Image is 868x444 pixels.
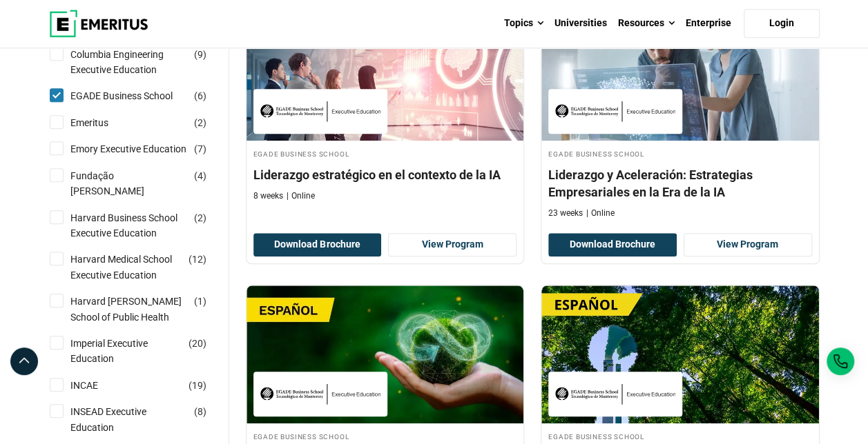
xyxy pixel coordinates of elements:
[194,88,206,103] span: ( )
[194,115,206,130] span: ( )
[253,190,283,202] p: 8 weeks
[247,3,524,209] a: Leadership Course by EGADE Business School - EGADE Business School EGADE Business School Liderazg...
[548,430,812,442] h4: EGADE Business School
[548,208,583,219] p: 23 weeks
[70,336,215,367] a: Imperial Executive Education
[192,254,203,265] span: 12
[194,210,206,225] span: ( )
[197,49,203,60] span: 9
[548,148,812,159] h4: EGADE Business School
[586,208,615,219] p: Online
[541,3,819,226] a: Digital Transformation Course by EGADE Business School - EGADE Business School EGADE Business Sch...
[192,380,203,391] span: 19
[548,166,812,201] h4: Liderazgo y Aceleración: Estrategias Empresariales en la Era de la IA
[70,88,200,103] a: EGADE Business School
[287,190,315,202] p: Online
[744,9,820,38] a: Login
[197,406,203,417] span: 8
[247,3,524,141] img: Liderazgo estratégico en el contexto de la IA | Online Leadership Course
[247,285,524,423] img: Economía Circular: La estrategia de negocio | Online Sustainability Course
[70,210,215,241] a: Harvard Business School Executive Education
[70,404,215,435] a: INSEAD Executive Education
[197,296,203,307] span: 1
[70,294,215,325] a: Harvard [PERSON_NAME] School of Public Health
[260,96,380,127] img: EGADE Business School
[189,336,206,351] span: ( )
[192,338,203,349] span: 20
[541,285,819,423] img: Programa Ejecutivo en Sustentabilidad Empresarial | Online Sustainability Course
[555,96,675,127] img: EGADE Business School
[197,143,203,154] span: 7
[253,430,517,442] h4: EGADE Business School
[253,233,382,256] button: Download Brochure
[388,233,517,256] a: View Program
[548,233,677,256] button: Download Brochure
[684,233,812,256] a: View Program
[260,379,380,410] img: EGADE Business School
[70,115,136,130] a: Emeritus
[253,166,517,183] h4: Liderazgo estratégico en el contexto de la IA
[70,168,215,199] a: Fundação [PERSON_NAME]
[194,141,206,157] span: ( )
[70,252,215,283] a: Harvard Medical School Executive Education
[197,90,203,101] span: 6
[253,148,517,159] h4: EGADE Business School
[197,117,203,128] span: 2
[194,168,206,183] span: ( )
[194,47,206,62] span: ( )
[194,294,206,309] span: ( )
[70,47,215,78] a: Columbia Engineering Executive Education
[70,141,214,157] a: Emory Executive Education
[197,212,203,223] span: 2
[70,378,126,393] a: INCAE
[194,404,206,419] span: ( )
[189,252,206,267] span: ( )
[541,3,819,141] img: Liderazgo y Aceleración: Estrategias Empresariales en la Era de la IA | Online Digital Transforma...
[197,170,203,181] span: 4
[189,378,206,393] span: ( )
[555,379,675,410] img: EGADE Business School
